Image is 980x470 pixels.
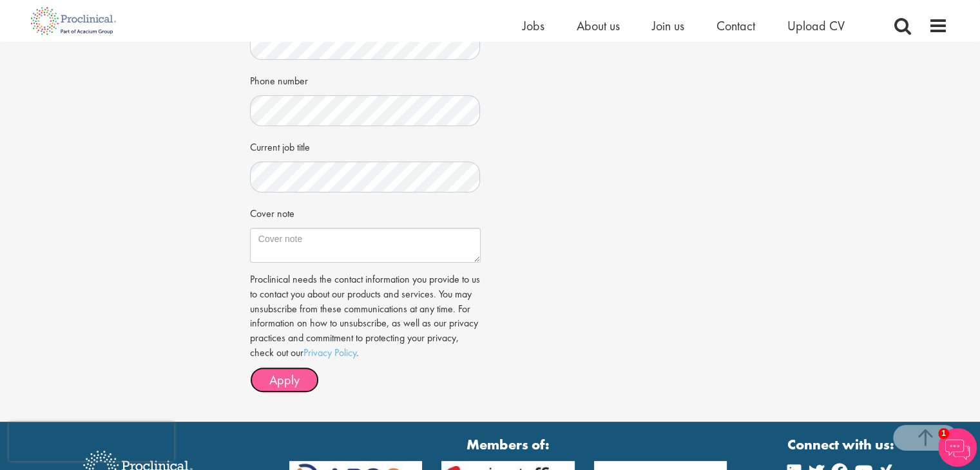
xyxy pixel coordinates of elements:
a: Contact [716,17,755,34]
a: Privacy Policy [303,346,356,359]
label: Cover note [250,202,294,221]
span: 1 [938,428,949,439]
button: Apply [250,367,319,393]
img: Chatbot [938,428,977,467]
span: Apply [269,371,300,388]
strong: Connect with us: [787,435,897,455]
a: About us [577,17,620,34]
a: Upload CV [787,17,845,34]
strong: Members of: [289,435,727,455]
iframe: reCAPTCHA [9,422,174,461]
a: Jobs [523,17,544,34]
label: Phone number [250,70,308,89]
p: Proclinical needs the contact information you provide to us to contact you about our products and... [250,272,481,361]
a: Join us [652,17,684,34]
label: Current job title [250,136,310,155]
